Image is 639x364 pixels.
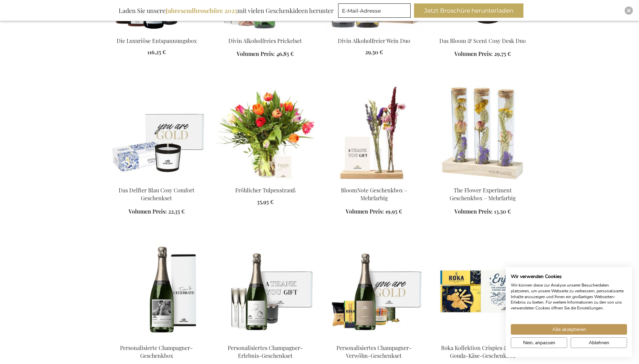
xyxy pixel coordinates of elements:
[494,50,511,57] span: 29,75 €
[116,3,337,18] div: Laden Sie unsere mit vielen Geschenkideen herunter
[108,336,205,342] a: Personalisierte Champagner-Geschenkbox
[434,178,532,185] a: The Flower Experiment Gift Box - Multi
[434,243,532,338] img: Roka Collection Crispies & Sticks Gouda Cheese Gift Box
[439,37,526,44] a: Das Bloom & Scent Cosy Desk Duo
[228,344,303,359] a: Personalisiertes Champagner-Erlebnis-Geschenkset
[108,85,205,181] img: Delft's Cosy Comfort Gift Set
[454,50,511,58] a: Volumen Preis: 29,75 €
[338,37,410,44] a: Divin Alkoholfreier Wein Duo
[108,29,205,35] a: Die Luxuriöse Entspannungsbox
[108,243,205,338] img: Personalisierte Champagner-Geschenkbox
[119,187,195,202] a: Das Delfter Blau Cosy Comfort Geschenkset
[454,208,511,216] a: Volumen Preis: 13,50 €
[237,50,294,58] a: Volumen Preis: 46,85 €
[120,344,193,359] a: Personalisierte Champagner-Geschenkbox
[434,336,532,342] a: Roka Collection Crispies & Sticks Gouda Cheese Gift Box
[216,29,314,35] a: Divin Non-Alcoholic Sparkling Set
[228,37,302,44] a: Divin Alkoholfreies Prickelset
[511,324,627,335] button: Akzeptieren Sie alle cookies
[552,326,586,333] span: Alle akzeptieren
[325,29,423,35] a: Divin Non-Alcoholic Wine Duo
[523,339,555,346] span: Nein, anpassen
[108,178,205,185] a: Delft's Cosy Comfort Gift Set
[625,6,633,15] div: Close
[117,37,197,44] a: Die Luxuriöse Entspannungsbox
[325,178,423,185] a: BloomNote Gift Box - Multicolor
[511,274,627,280] h2: Wir verwenden Cookies
[147,48,166,56] span: 116,25 €
[216,336,314,342] a: Personalisiertes Champagner-Erlebnis-Geschenkset
[276,50,294,57] span: 46,85 €
[511,337,567,348] button: cookie Einstellungen anpassen
[216,243,314,338] img: Personalisiertes Champagner-Erlebnis-Geschenkset
[325,85,423,181] img: BloomNote Gift Box - Multicolor
[341,187,407,202] a: BloomNote Geschenkbox – Mehrfarbig
[441,344,524,359] a: Roka Kollektion Crispies & Sticks Gouda-Käse-Geschenkbox
[129,208,185,216] a: Volumen Preis: 22,35 €
[511,282,627,311] p: Wir können diese zur Analyse unserer Besucherdaten platzieren, um unsere Webseite zu verbessern, ...
[346,208,402,216] a: Volumen Preis: 19,95 €
[165,6,237,15] b: Jahresendbroschüre 2025
[235,187,295,194] a: Fröhlicher Tulpenstrauß
[627,9,631,13] img: Close
[237,50,275,57] span: Volumen Preis:
[338,3,413,20] form: marketing offers and promotions
[414,3,523,18] button: Jetzt Broschüre herunterladen
[346,208,384,215] span: Volumen Preis:
[168,208,185,215] span: 22,35 €
[454,208,493,215] span: Volumen Preis:
[589,339,609,346] span: Ablehnen
[129,208,167,215] span: Volumen Preis:
[338,3,411,18] input: E-Mail-Adresse
[385,208,402,215] span: 19,95 €
[257,198,274,205] span: 35,95 €
[325,336,423,342] a: Personalisiertes Champagner-Verwöhn-Geschenkset
[325,243,423,338] img: Personalisiertes Champagner-Verwöhn-Geschenkset
[450,187,516,202] a: The Flower Experiment Geschenkbox – Mehrfarbig
[365,48,383,56] span: 29,50 €
[494,208,511,215] span: 13,50 €
[434,85,532,181] img: The Flower Experiment Gift Box - Multi
[216,178,314,185] a: Cheerful Tulip Flower Bouquet
[454,50,493,57] span: Volumen Preis:
[216,85,314,181] img: Cheerful Tulip Flower Bouquet
[434,29,532,35] a: The Bloom & Scent Cosy Desk Duo
[571,337,627,348] button: Alle verweigern cookies
[336,344,412,359] a: Personalisiertes Champagner-Verwöhn-Geschenkset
